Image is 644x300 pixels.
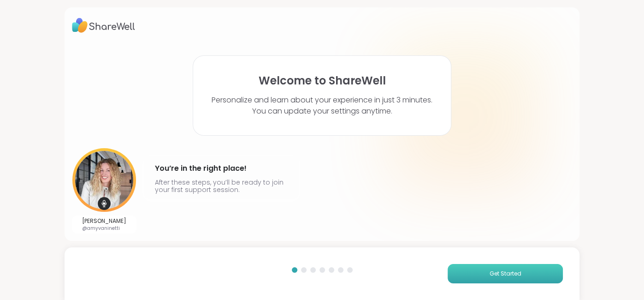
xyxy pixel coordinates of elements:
[259,74,386,87] h1: Welcome to ShareWell
[155,179,288,193] p: After these steps, you’ll be ready to join your first support session.
[82,217,126,225] p: [PERSON_NAME]
[155,161,288,176] h4: You’re in the right place!
[82,225,126,232] p: @amyvaninetti
[72,15,135,36] img: ShareWell Logo
[98,197,111,210] img: mic icon
[212,95,432,117] p: Personalize and learn about your experience in just 3 minutes. You can update your settings anytime.
[490,270,521,278] span: Get Started
[448,264,563,283] button: Get Started
[72,148,136,212] img: User image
